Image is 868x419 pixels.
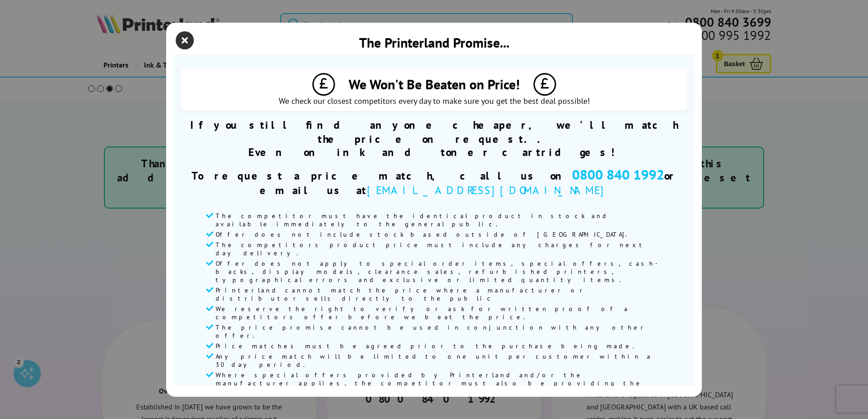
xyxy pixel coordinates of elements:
button: close modal [178,34,192,47]
span: The price promise cannot be used in conjunction with any other offer. [216,323,662,340]
span: [EMAIL_ADDRESS][DOMAIN_NAME] [367,183,609,197]
span: The competitors product price must include any charges for next day delivery. [216,241,662,257]
p: Even on ink and toner cartridges! [181,146,687,158]
span: Where special offers provided by Printerland and/or the manufacturer applies, the competitor must... [216,371,662,395]
span: We Won't Be Beaten on Price! [349,75,520,93]
span: Price matches must be agreed prior to the purchase being made. [216,342,636,350]
div: If you still find anyone cheaper, we'll match the price on request.. [181,118,687,158]
span: The competitor must have the identical product in stock and available immediately to the general ... [216,212,662,228]
span: Any price match will be limited to one unit per customer within a 30 day period. [216,352,662,369]
span: We reserve the right to verify or ask for written proof of a competitors offer before we beat the... [216,305,662,321]
div: To request a price match, call us on or email us at [181,166,687,197]
div: The Printerland Promise... [359,34,509,51]
span: Offer does not include stock based outside of [GEOGRAPHIC_DATA]. [216,230,629,239]
span: 0800 840 1992 [572,166,664,183]
span: Offer does not apply to special order items, special offers, cash-backs, display models, clearanc... [216,259,662,284]
span: We check our closest competitors every day to make sure you get the best deal possible! [185,96,683,106]
span: Printerland cannot match the price where a manufacturer or distributor sells directly to the public [216,286,662,302]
